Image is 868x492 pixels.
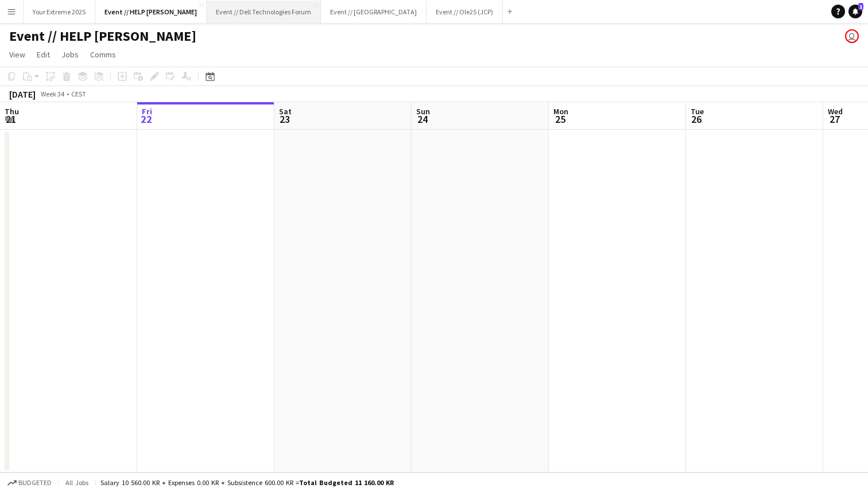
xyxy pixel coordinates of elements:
span: Week 34 [38,90,67,98]
a: Jobs [57,47,83,62]
span: Mon [553,106,568,117]
span: 26 [689,113,704,126]
button: Event // Dell Technologies Forum [207,1,321,23]
span: Wed [828,106,843,117]
button: Your Extreme 2025 [24,1,95,23]
span: 22 [140,113,152,126]
span: Edit [37,49,50,60]
span: 25 [552,113,568,126]
span: Sat [279,106,292,117]
div: [DATE] [9,88,36,100]
span: 27 [826,113,843,126]
a: View [5,47,30,62]
button: Event // [GEOGRAPHIC_DATA] [321,1,427,23]
span: Total Budgeted 11 160.00 KR [299,478,394,487]
span: View [9,49,25,60]
span: Sun [416,106,430,117]
button: Event // HELP [PERSON_NAME] [95,1,207,23]
span: Budgeted [18,479,52,487]
span: 24 [414,113,430,126]
button: Event // Ole25 (JCP) [427,1,503,23]
a: Edit [32,47,55,62]
span: All jobs [63,478,91,487]
span: 1 [858,3,863,10]
a: Comms [86,47,121,62]
span: Jobs [61,49,79,60]
span: Comms [90,49,116,60]
div: CEST [71,90,86,98]
span: 21 [3,113,19,126]
span: Tue [691,106,704,117]
a: 1 [848,5,862,18]
button: Budgeted [6,476,53,489]
h1: Event // HELP [PERSON_NAME] [9,28,196,45]
div: Salary 10 560.00 KR + Expenses 0.00 KR + Subsistence 600.00 KR = [100,478,394,487]
app-user-avatar: Lars Songe [845,29,859,43]
span: 23 [277,113,292,126]
span: Thu [5,106,19,117]
span: Fri [142,106,152,117]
